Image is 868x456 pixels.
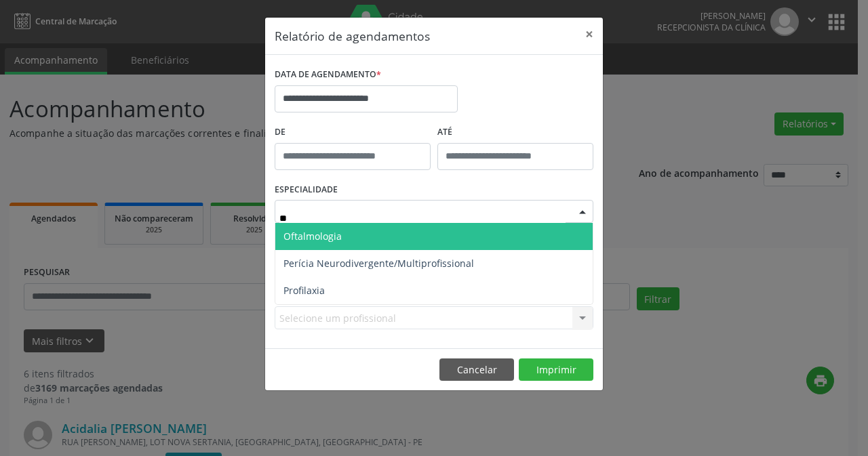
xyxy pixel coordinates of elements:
button: Cancelar [439,358,514,381]
span: Profilaxia [283,284,325,297]
label: ATÉ [437,122,593,143]
label: De [275,122,431,143]
h5: Relatório de agendamentos [275,27,430,45]
label: ESPECIALIDADE [275,180,338,201]
span: Oftalmologia [283,230,342,243]
button: Imprimir [519,358,593,381]
button: Close [576,18,603,51]
label: DATA DE AGENDAMENTO [275,64,381,85]
span: Perícia Neurodivergente/Multiprofissional [283,257,474,270]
